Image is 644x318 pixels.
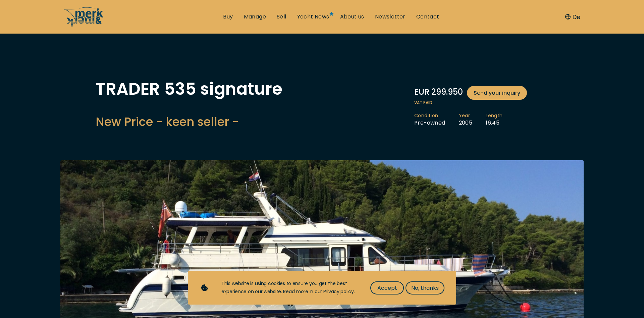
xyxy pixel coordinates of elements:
[221,280,357,296] div: This website is using cookies to ensure you get the best experience on our website. Read more in ...
[96,113,282,130] h2: New Price - keen seller -
[223,13,233,20] a: Buy
[377,284,397,292] span: Accept
[414,86,548,100] div: EUR 299.950
[467,86,527,100] a: Send your inquiry
[96,81,282,97] h1: TRADER 535 signature
[297,13,329,20] a: Yacht News
[406,281,444,294] button: No, thanks
[459,112,486,127] li: 2005
[244,13,266,20] a: Manage
[414,112,459,127] li: Pre-owned
[459,112,473,119] span: Year
[414,100,548,106] span: VAT paid
[323,288,354,295] a: Privacy policy
[277,13,286,20] a: Sell
[416,13,439,20] a: Contact
[486,112,502,119] span: Length
[340,13,364,20] a: About us
[486,112,516,127] li: 16.45
[411,284,439,292] span: No, thanks
[565,12,580,21] button: De
[375,13,406,20] a: Newsletter
[474,89,520,97] span: Send your inquiry
[370,281,404,294] button: Accept
[414,112,445,119] span: Condition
